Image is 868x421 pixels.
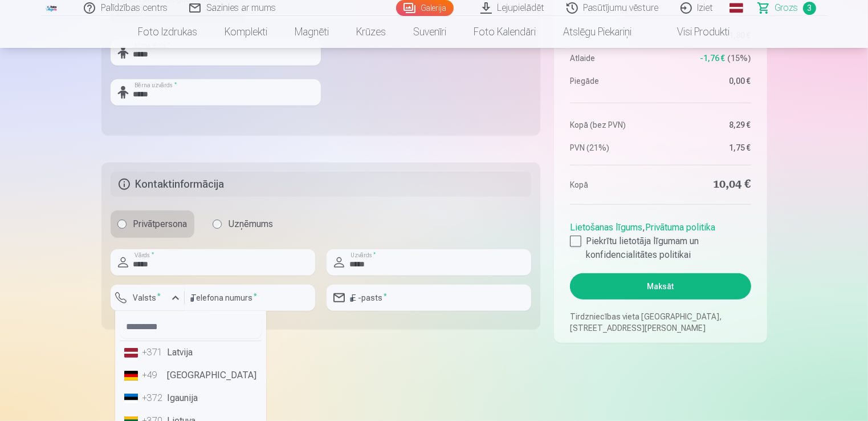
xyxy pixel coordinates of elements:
[645,222,715,233] a: Privātuma politika
[46,5,58,11] img: /fa1
[728,52,751,64] span: 15 %
[550,16,646,48] a: Atslēgu piekariņi
[117,220,127,229] input: Privātpersona
[570,75,655,87] dt: Piegāde
[666,119,751,131] dd: 8,29 €
[461,16,550,48] a: Foto kalendāri
[775,1,798,15] span: Grozs
[120,387,262,410] li: Igaunija
[142,391,165,405] div: +372
[125,16,211,48] a: Foto izdrukas
[120,364,262,387] li: [GEOGRAPHIC_DATA]
[111,285,185,311] button: Valsts*
[646,16,744,48] a: Visi produkti
[120,341,262,364] li: Latvija
[700,52,726,64] span: -1,76 €
[142,346,165,359] div: +371
[570,142,655,153] dt: PVN (21%)
[400,16,461,48] a: Suvenīri
[570,216,751,262] div: ,
[282,16,343,48] a: Magnēti
[211,16,282,48] a: Komplekti
[666,142,751,153] dd: 1,75 €
[570,311,751,334] p: Tirdzniecības vieta [GEOGRAPHIC_DATA], [STREET_ADDRESS][PERSON_NAME]
[570,119,655,131] dt: Kopā (bez PVN)
[129,292,166,303] label: Valsts
[142,369,165,382] div: +49
[570,52,655,64] dt: Atlaide
[666,177,751,193] dd: 10,04 €
[570,273,751,299] button: Maksāt
[111,172,532,197] h5: Kontaktinformācija
[666,75,751,87] dd: 0,00 €
[111,211,194,238] label: Privātpersona
[343,16,400,48] a: Krūzes
[803,2,816,15] span: 3
[206,211,280,238] label: Uzņēmums
[213,220,222,229] input: Uzņēmums
[570,234,751,262] label: Piekrītu lietotāja līgumam un konfidencialitātes politikai
[570,222,642,233] a: Lietošanas līgums
[570,177,655,193] dt: Kopā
